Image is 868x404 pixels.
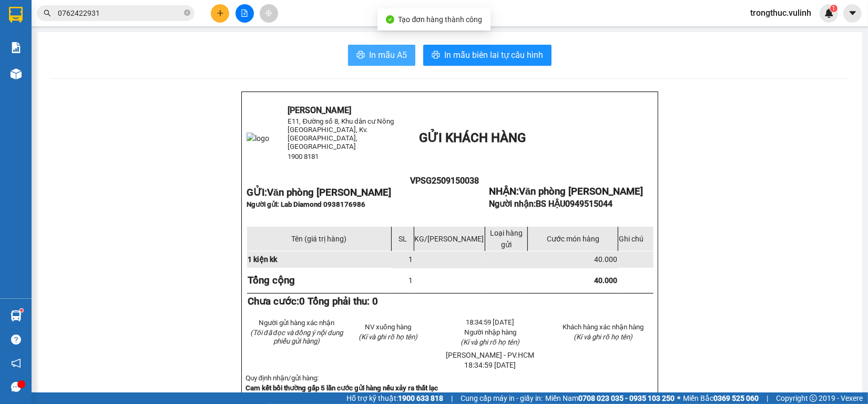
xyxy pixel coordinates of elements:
img: logo [247,133,269,144]
span: BS HẬU [536,199,612,209]
td: Tên (giá trị hàng) [247,226,392,251]
span: message [11,382,21,392]
button: aim [260,4,278,23]
span: Quy định nhận/gửi hàng: [246,374,319,382]
span: Cung cấp máy in - giấy in: [461,392,543,404]
button: printerIn mẫu A5 [348,45,415,66]
li: E11, Đường số 8, Khu dân cư Nông [GEOGRAPHIC_DATA], Kv.[GEOGRAPHIC_DATA], [GEOGRAPHIC_DATA] [5,23,200,76]
span: In mẫu A5 [369,48,407,62]
span: In mẫu biên lai tự cấu hình [444,48,543,62]
span: GỬI KHÁCH HÀNG [419,130,526,145]
span: copyright [810,395,817,402]
span: Người gửi hàng xác nhận [259,319,334,327]
img: warehouse-icon [11,68,22,79]
span: Hỗ trợ kỹ thuật: [346,392,443,404]
span: 40.000 [594,276,617,285]
span: phone [5,78,13,86]
span: Văn phòng [PERSON_NAME] [267,187,391,198]
img: warehouse-icon [11,310,22,321]
b: [PERSON_NAME] [60,7,149,20]
td: Cước món hàng [528,226,618,251]
span: Miền Nam [545,392,675,404]
span: 1900 8181 [288,153,319,160]
span: (Kí và ghi rõ họ tên) [359,333,417,341]
span: | [767,392,768,404]
span: NV xuống hàng [365,323,411,331]
span: 0949515044 [565,199,612,209]
span: 1 [409,255,413,264]
strong: 0708 023 035 - 0935 103 250 [578,394,675,402]
span: 1 kiện kk [248,255,277,264]
span: (Kí và ghi rõ họ tên) [461,338,520,346]
button: printerIn mẫu biên lai tự cấu hình [423,45,552,66]
span: 1 [409,276,413,285]
span: aim [265,9,272,17]
span: trongthuc.vulinh [742,6,820,19]
sup: 1 [20,309,23,312]
span: printer [432,50,440,60]
span: Tạo đơn hàng thành công [399,15,483,24]
strong: Chưa cước: [248,296,378,307]
span: Khách hàng xác nhận hàng [563,323,644,331]
span: | [451,392,453,404]
strong: NHẬN: [489,186,643,197]
sup: 1 [830,5,838,12]
button: file-add [236,4,254,23]
strong: Tổng cộng [248,275,295,286]
span: close-circle [184,8,190,18]
span: [PERSON_NAME] - PV.HCM [446,351,535,359]
span: Người gửi: Lab Diamond 0938176986 [247,200,365,208]
span: Người nhập hàng [464,328,516,336]
td: Loại hàng gửi [485,226,528,251]
button: plus [211,4,229,23]
span: caret-down [848,8,857,18]
span: E11, Đường số 8, Khu dân cư Nông [GEOGRAPHIC_DATA], Kv.[GEOGRAPHIC_DATA], [GEOGRAPHIC_DATA] [288,117,394,150]
strong: Người nhận: [489,199,612,209]
input: Tìm tên, số ĐT hoặc mã đơn [58,7,182,19]
span: close-circle [184,9,190,16]
span: 40.000 [594,255,617,264]
img: icon-new-feature [824,8,834,18]
span: 0 Tổng phải thu: 0 [299,296,378,307]
span: 18:34:59 [DATE] [465,361,516,369]
span: 18:34:59 [DATE] [466,318,515,326]
span: file-add [241,9,248,17]
img: logo-vxr [9,7,23,23]
strong: 1900 633 818 [398,394,443,402]
span: check-circle [386,15,394,24]
span: Văn phòng [PERSON_NAME] [519,186,643,197]
span: ⚪️ [677,396,680,400]
span: question-circle [11,335,21,345]
span: VPSG2509150038 [410,176,479,186]
span: search [44,9,51,17]
span: [PERSON_NAME] [288,105,352,115]
img: logo.jpg [5,5,57,57]
td: SL [392,226,414,251]
span: notification [11,358,21,368]
span: environment [60,25,69,34]
td: Ghi chú [618,226,653,251]
strong: 0369 525 060 [713,394,759,402]
img: solution-icon [11,42,22,53]
span: 1 [832,5,835,12]
span: printer [356,50,365,60]
span: (Kí và ghi rõ họ tên) [574,333,632,341]
li: 1900 8181 [5,76,200,89]
strong: GỬI: [247,187,391,198]
img: qr-code [429,187,461,219]
span: plus [217,9,224,17]
button: caret-down [843,4,862,23]
strong: Cam kết bồi thường gấp 5 lần cước gửi hàng nếu xảy ra thất lạc [246,384,438,392]
span: Miền Bắc [683,392,759,404]
td: KG/[PERSON_NAME] [414,226,485,251]
em: (Tôi đã đọc và đồng ý nội dung phiếu gửi hàng) [250,329,343,345]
